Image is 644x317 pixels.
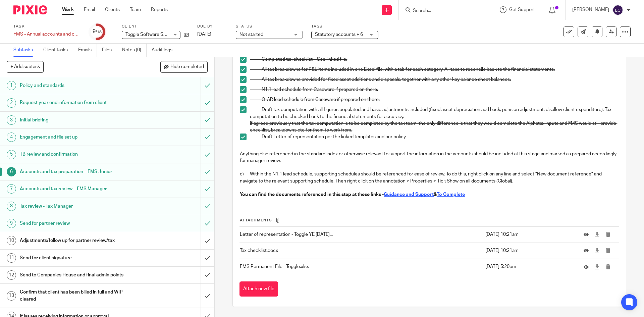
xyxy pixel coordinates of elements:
[84,6,95,13] a: Email
[62,6,74,13] a: Work
[485,263,574,270] p: [DATE] 5:20pm
[130,6,141,13] a: Team
[7,150,16,159] div: 5
[7,81,16,90] div: 1
[20,218,136,228] h1: Send for partner review
[7,98,16,108] div: 2
[20,81,136,91] h1: Policy and standards
[250,66,619,73] p: - All tax breakdowns for P&L items included in one Excel file, with a tab for each category. All ...
[239,281,278,297] button: Attach new file
[311,24,378,29] label: Tags
[125,32,194,37] span: Toggle Software Services UK Ltd
[20,167,136,177] h1: Accounts and tax preparation – FMS Junior
[240,192,384,197] strong: You can find the documents referenced in this step at these links -
[315,32,363,37] span: Statutory accounts + 6
[7,184,16,194] div: 7
[7,202,16,211] div: 8
[7,270,16,280] div: 12
[93,28,102,36] div: 9
[595,263,600,270] a: Download
[485,231,574,238] p: [DATE] 10:21am
[7,61,44,72] button: + Add subtask
[197,32,211,37] span: [DATE]
[197,24,227,29] label: Due by
[250,56,619,63] p: - Completed tax checklist – See linked file.
[250,96,619,103] p: - Q-AR lead schedule from Caseware if prepared on there.
[13,31,80,38] div: FMS - Annual accounts and corporation tax - [DATE]
[7,253,16,263] div: 11
[612,5,623,15] img: svg%3E
[13,44,38,57] a: Subtasks
[105,6,120,13] a: Clients
[437,192,465,197] a: To Complete
[78,44,97,57] a: Emails
[412,8,473,14] input: Search
[13,5,47,14] img: Pixie
[240,218,272,222] span: Attachments
[96,30,102,34] small: /18
[239,32,263,37] span: Not started
[20,132,136,142] h1: Engagement and file set up
[7,133,16,142] div: 4
[152,44,177,57] a: Audit logs
[20,270,136,280] h1: Send to Companies House and final admin points
[43,44,73,57] a: Client tasks
[20,98,136,108] h1: Request year end information from client
[160,61,208,72] button: Hide completed
[151,6,168,13] a: Reports
[20,235,136,246] h1: Adjustments/follow up for partner review/tax
[7,236,16,245] div: 10
[7,167,16,176] div: 6
[595,231,600,238] a: Download
[122,24,189,29] label: Client
[250,134,619,140] p: - Draft Letter of representation per the linked templates and our policy.
[572,6,609,13] p: [PERSON_NAME]
[250,106,619,120] p: - Draft tax computation with all figures populated and basic adjustments included (fixed asset de...
[509,7,535,12] span: Get Support
[384,192,434,197] a: Guidance and Support
[250,76,619,83] p: - All tax breakdowns provided for fixed asset additions and disposals, together with any other ke...
[434,192,437,197] strong: &
[20,149,136,159] h1: TB review and confirmation
[13,31,80,38] div: FMS - Annual accounts and corporation tax - December 2024
[122,44,147,57] a: Notes (0)
[170,64,204,70] span: Hide completed
[236,24,303,29] label: Status
[250,120,619,134] p: If agreed previously that the tax computation is to be completed by the tax team, the only differ...
[7,115,16,125] div: 3
[7,291,16,301] div: 13
[595,247,600,254] a: Download
[20,184,136,194] h1: Accounts and tax review – FMS Manager
[240,151,619,164] p: Anything else referenced in the standard index or otherwise relevant to support the information i...
[485,247,574,254] p: [DATE] 10:21am
[20,287,136,304] h1: Confirm that client has been billed in full and WIP cleared
[7,219,16,228] div: 9
[240,263,482,270] p: FMS Permanent File - Toggle.xlsx
[20,253,136,263] h1: Send for client signature
[20,201,136,211] h1: Tax review - Tax Manager
[20,115,136,125] h1: Initial briefing
[240,171,619,184] p: c) Within the N1.1 lead schedule, supporting schedules should be referenced for ease of review. T...
[102,44,117,57] a: Files
[240,247,482,254] p: Tax checklist.docx
[250,86,619,93] p: - N1.1 lead schedule from Caseware if prepared on there.
[13,24,80,29] label: Task
[240,231,482,238] p: Letter of representation - Toggle YE [DATE]...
